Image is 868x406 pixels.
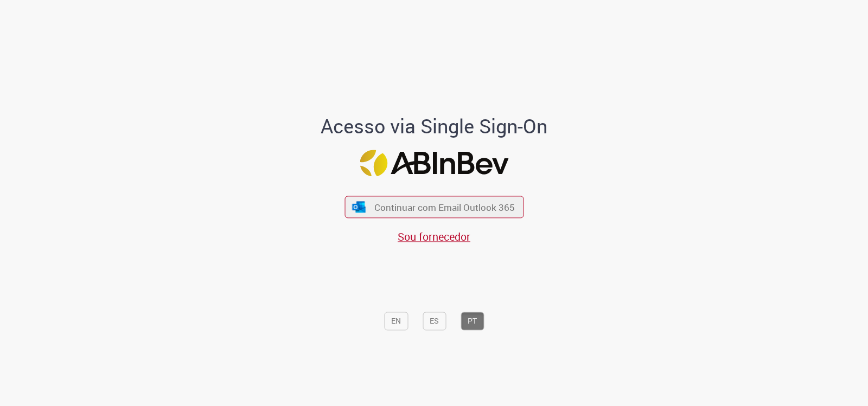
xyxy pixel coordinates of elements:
[284,115,585,137] h1: Acesso via Single Sign-On
[423,312,446,330] button: ES
[461,312,484,330] button: PT
[374,201,515,214] span: Continuar com Email Outlook 365
[398,230,470,244] a: Sou fornecedor
[352,201,367,212] img: ícone Azure/Microsoft 360
[344,196,524,218] button: ícone Azure/Microsoft 360 Continuar com Email Outlook 365
[360,150,508,177] img: Logo ABInBev
[384,312,408,330] button: EN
